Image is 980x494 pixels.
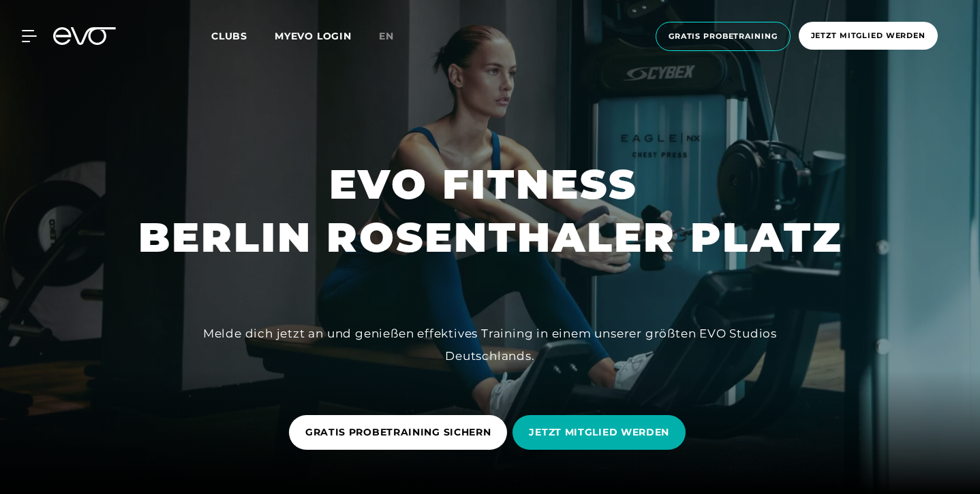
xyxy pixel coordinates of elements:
span: GRATIS PROBETRAINING SICHERN [305,425,491,440]
span: en [379,30,394,42]
h1: EVO FITNESS BERLIN ROSENTHALER PLATZ [138,158,842,264]
a: Gratis Probetraining [652,22,795,51]
a: Clubs [211,29,275,42]
div: Melde dich jetzt an und genießen effektives Training in einem unserer größten EVO Studios Deutsch... [183,323,797,367]
a: Jetzt Mitglied werden [795,22,942,51]
span: Clubs [211,30,247,42]
span: JETZT MITGLIED WERDEN [529,425,669,440]
span: Jetzt Mitglied werden [811,30,925,42]
a: MYEVO LOGIN [275,30,352,42]
a: GRATIS PROBETRAINING SICHERN [289,405,513,460]
span: Gratis Probetraining [669,31,778,42]
a: JETZT MITGLIED WERDEN [512,405,691,460]
a: en [379,29,410,44]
